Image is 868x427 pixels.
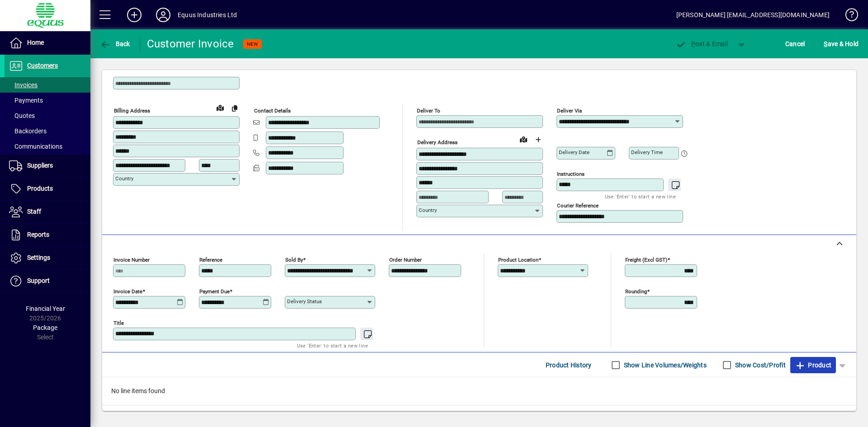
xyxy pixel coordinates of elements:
[417,108,440,114] mat-label: Deliver To
[5,108,90,123] a: Quotes
[27,277,50,284] span: Support
[498,257,538,263] mat-label: Product location
[671,36,732,52] button: Post & Email
[199,288,230,295] mat-label: Payment due
[605,191,676,202] mat-hint: Use 'Enter' to start a new line
[542,357,595,373] button: Product History
[559,149,590,155] mat-label: Delivery date
[113,320,124,326] mat-label: Title
[790,357,836,373] button: Product
[287,298,322,305] mat-label: Delivery status
[821,36,861,52] button: Save & Hold
[9,97,43,104] span: Payments
[33,324,57,331] span: Package
[531,132,545,147] button: Choose address
[622,361,707,370] label: Show Line Volumes/Weights
[785,37,805,51] span: Cancel
[625,257,667,263] mat-label: Freight (excl GST)
[27,208,41,215] span: Staff
[199,257,222,263] mat-label: Reference
[247,41,258,47] span: NEW
[5,247,90,269] a: Settings
[27,162,53,169] span: Suppliers
[113,288,142,295] mat-label: Invoice date
[5,201,90,223] a: Staff
[557,108,582,114] mat-label: Deliver via
[5,270,90,292] a: Support
[5,178,90,200] a: Products
[824,37,859,51] span: ave & Hold
[227,101,242,115] button: Copy to Delivery address
[516,132,531,146] a: View on map
[733,361,786,370] label: Show Cost/Profit
[26,305,65,312] span: Financial Year
[27,254,50,261] span: Settings
[113,257,150,263] mat-label: Invoice number
[691,40,695,47] span: P
[676,8,830,22] div: [PERSON_NAME] [EMAIL_ADDRESS][DOMAIN_NAME]
[297,340,368,351] mat-hint: Use 'Enter' to start a new line
[824,40,827,47] span: S
[5,123,90,139] a: Backorders
[5,77,90,93] a: Invoices
[27,185,53,192] span: Products
[389,257,422,263] mat-label: Order number
[5,93,90,108] a: Payments
[27,39,44,46] span: Home
[839,2,857,31] a: Knowledge Base
[27,62,58,69] span: Customers
[9,143,62,150] span: Communications
[213,100,227,115] a: View on map
[5,224,90,246] a: Reports
[90,36,140,52] app-page-header-button: Back
[419,207,437,213] mat-label: Country
[115,175,133,182] mat-label: Country
[557,171,585,177] mat-label: Instructions
[5,32,90,54] a: Home
[795,358,831,372] span: Product
[625,288,647,295] mat-label: Rounding
[285,257,303,263] mat-label: Sold by
[783,36,807,52] button: Cancel
[5,139,90,154] a: Communications
[120,7,149,23] button: Add
[5,155,90,177] a: Suppliers
[147,37,234,51] div: Customer Invoice
[102,377,856,405] div: No line items found
[631,149,663,155] mat-label: Delivery time
[27,231,49,238] span: Reports
[9,112,35,119] span: Quotes
[557,202,599,209] mat-label: Courier Reference
[178,8,237,22] div: Equus Industries Ltd
[675,40,728,47] span: ost & Email
[9,81,38,89] span: Invoices
[100,40,130,47] span: Back
[98,36,132,52] button: Back
[546,358,592,372] span: Product History
[9,127,47,135] span: Backorders
[149,7,178,23] button: Profile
